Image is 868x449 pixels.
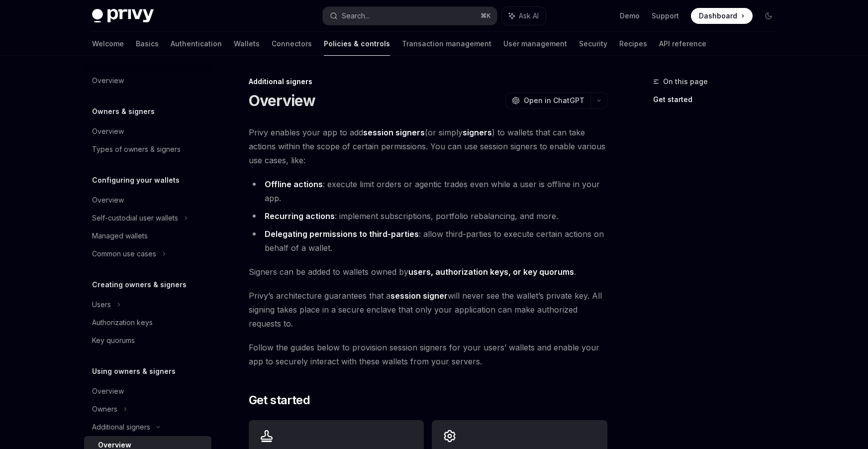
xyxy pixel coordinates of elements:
a: users, authorization keys, or key quorums [408,267,574,277]
a: Security [579,32,607,56]
button: Toggle dark mode [761,8,776,24]
a: Overview [84,122,211,140]
img: dark logo [92,9,154,23]
span: ⌘ K [481,12,491,20]
a: Dashboard [691,8,753,24]
strong: Offline actions [265,179,323,189]
a: Overview [84,191,211,209]
li: : allow third-parties to execute certain actions on behalf of a wallet. [249,227,607,255]
a: Authorization keys [84,314,211,332]
span: On this page [663,76,708,88]
a: Demo [620,11,640,21]
a: Managed wallets [84,227,211,245]
span: Dashboard [699,11,737,21]
div: Types of owners & signers [92,143,181,155]
a: Recipes [619,32,647,56]
li: : implement subscriptions, portfolio rebalancing, and more. [249,209,607,223]
a: Connectors [272,32,312,56]
span: Get started [249,392,310,408]
span: Privy’s architecture guarantees that a will never see the wallet’s private key. All signing takes... [249,289,607,331]
a: Basics [136,32,159,56]
span: Open in ChatGPT [524,96,584,106]
h5: Creating owners & signers [92,279,187,291]
strong: session signers [363,127,425,137]
div: Overview [92,385,124,397]
a: API reference [659,32,706,56]
span: Follow the guides below to provision session signers for your users’ wallets and enable your app ... [249,340,607,368]
div: Additional signers [92,421,150,433]
a: Types of owners & signers [84,140,211,158]
span: Privy enables your app to add (or simply ) to wallets that can take actions within the scope of c... [249,125,607,167]
a: Overview [84,382,211,400]
div: Key quorums [92,335,135,346]
h5: Owners & signers [92,106,155,117]
div: Search... [342,10,370,22]
span: Ask AI [519,11,539,21]
li: : execute limit orders or agentic trades even while a user is offline in your app. [249,177,607,205]
a: Welcome [92,32,124,56]
h5: Configuring your wallets [92,174,180,186]
div: Owners [92,403,117,415]
a: Wallets [234,32,260,56]
strong: signers [463,127,492,137]
a: Transaction management [402,32,491,56]
a: Key quorums [84,332,211,349]
a: User management [503,32,567,56]
div: Overview [92,75,124,87]
div: Additional signers [249,77,607,87]
div: Users [92,299,111,311]
button: Search...⌘K [323,7,497,25]
div: Self-custodial user wallets [92,212,178,224]
a: Policies & controls [324,32,390,56]
div: Managed wallets [92,230,148,242]
a: Authentication [171,32,222,56]
a: Overview [84,72,211,90]
h5: Using owners & signers [92,365,176,377]
button: Ask AI [502,7,546,25]
div: Overview [92,194,124,206]
a: Support [652,11,679,21]
h1: Overview [249,92,316,110]
button: Open in ChatGPT [505,92,590,109]
strong: Recurring actions [265,211,335,221]
div: Authorization keys [92,317,153,329]
div: Overview [92,125,124,137]
strong: Delegating permissions to third-parties [265,229,419,239]
div: Common use cases [92,248,156,260]
a: Get started [653,92,784,108]
span: Signers can be added to wallets owned by . [249,265,607,279]
strong: session signer [390,291,448,301]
